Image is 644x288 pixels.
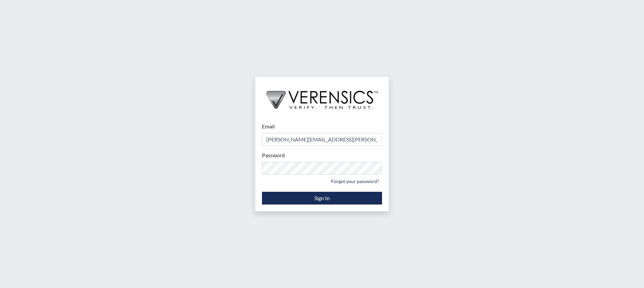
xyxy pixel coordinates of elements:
label: Email [262,122,275,130]
a: Forgot your password? [328,176,382,186]
input: Email [262,133,382,146]
label: Password [262,151,285,159]
img: logo-wide-black.2aad4157.png [255,77,389,116]
button: Sign In [262,192,382,205]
